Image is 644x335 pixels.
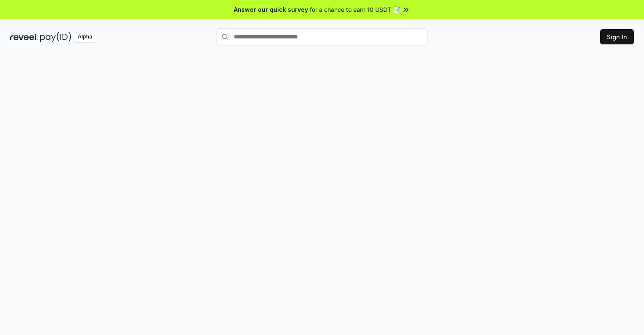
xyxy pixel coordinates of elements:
[234,5,308,14] span: Answer our quick survey
[73,32,97,42] div: Alpha
[10,32,38,42] img: reveel_dark
[310,5,400,14] span: for a chance to earn 10 USDT 📝
[600,29,634,44] button: Sign In
[40,32,71,42] img: pay_id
